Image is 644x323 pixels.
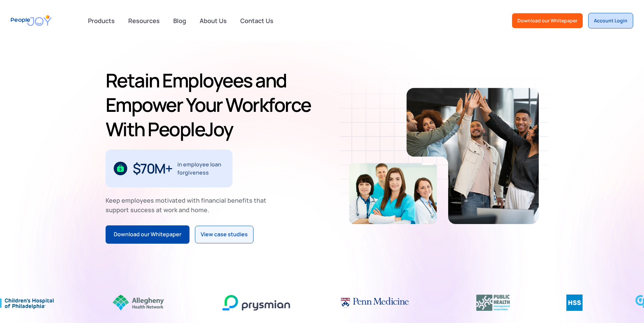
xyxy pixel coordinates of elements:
div: $70M+ [133,163,172,174]
img: Retain-Employees-PeopleJoy [349,163,437,224]
div: View case studies [201,230,248,239]
img: Retain-Employees-PeopleJoy [406,88,539,224]
div: Keep employees motivated with financial benefits that support success at work and home. [106,196,272,215]
div: Account Login [594,17,627,24]
a: Resources [124,13,164,28]
div: 1 / 3 [106,149,232,187]
a: Download our Whitepaper [106,225,190,244]
a: home [11,11,51,30]
div: Products [84,14,119,27]
a: Account Login [588,13,633,28]
a: Contact Us [236,13,277,28]
a: View case studies [195,226,253,243]
h1: Retain Employees and Empower Your Workforce With PeopleJoy [106,68,319,141]
a: About Us [196,13,231,28]
div: Download our Whitepaper [517,17,577,24]
div: in employee loan forgiveness [177,160,224,177]
a: Download our Whitepaper [512,13,583,28]
div: Download our Whitepaper [114,230,181,239]
a: Blog [169,13,190,28]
